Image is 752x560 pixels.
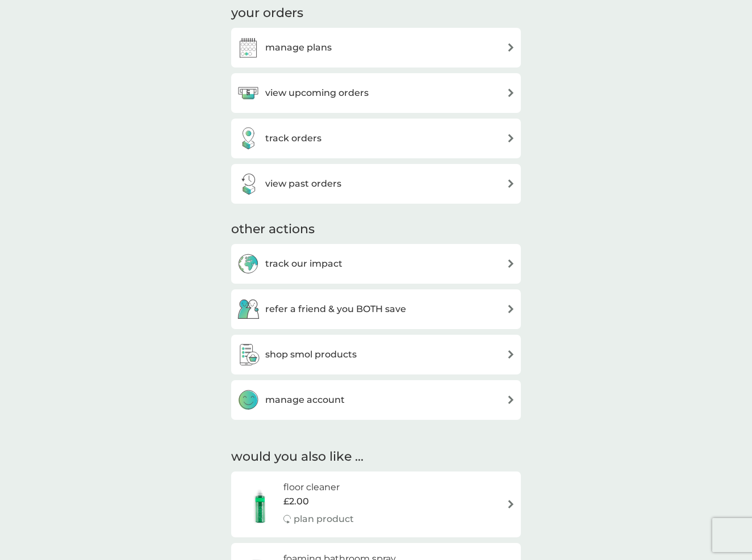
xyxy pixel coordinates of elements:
img: arrow right [507,259,515,268]
img: arrow right [507,395,515,404]
img: arrow right [507,89,515,97]
h3: view past orders [265,176,341,191]
h3: view upcoming orders [265,86,369,100]
img: arrow right [507,305,515,313]
p: plan product [294,512,354,527]
img: arrow right [507,134,515,142]
img: arrow right [507,43,515,52]
h3: manage account [265,393,345,407]
h3: track orders [265,131,321,146]
img: arrow right [507,350,515,359]
span: £2.00 [283,494,309,509]
h3: your orders [231,5,303,22]
img: floor cleaner [237,485,283,524]
img: arrow right [507,500,515,508]
h3: manage plans [265,40,332,55]
h3: refer a friend & you BOTH save [265,302,406,317]
h2: would you also like ... [231,448,521,466]
img: arrow right [507,179,515,188]
h3: track our impact [265,256,342,271]
h3: shop smol products [265,347,357,362]
h6: floor cleaner [283,480,354,495]
h3: other actions [231,221,315,238]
